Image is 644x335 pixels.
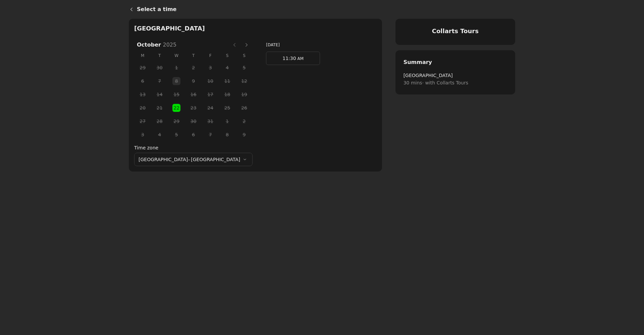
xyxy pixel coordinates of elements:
button: Monday, 3 November 2025 [139,131,147,139]
span: 6 [138,76,148,86]
span: 17 [205,89,215,99]
h2: Summary [404,58,507,66]
button: Monday, 27 October 2025 [139,117,147,125]
span: 1 [222,116,232,126]
span: 11 [222,76,232,86]
span: 7 [205,130,215,140]
button: Saturday, 8 November 2025 [223,131,231,139]
button: Sunday, 12 October 2025 [240,77,248,85]
button: Monday, 20 October 2025 [139,104,147,112]
span: 5 [171,130,181,140]
span: 7 [155,76,165,86]
span: T [185,50,202,61]
a: Back [123,1,137,17]
span: W [168,50,185,61]
span: 14 [155,89,165,99]
button: Thursday, 2 October 2025 [190,64,198,72]
span: 24 [205,103,215,113]
button: Sunday, 9 November 2025 [240,131,248,139]
span: 11:30 [282,56,296,61]
span: M [134,50,151,61]
button: Thursday, 9 October 2025 [190,77,198,85]
span: 4 [155,130,165,140]
button: Tuesday, 4 November 2025 [156,131,164,139]
h3: [DATE] [266,42,375,48]
h3: October [134,41,228,49]
span: 15 [171,89,181,99]
span: 18 [222,89,232,99]
button: Saturday, 11 October 2025 [223,77,231,85]
button: [GEOGRAPHIC_DATA]–[GEOGRAPHIC_DATA] [134,153,253,166]
span: 21 [155,103,165,113]
span: 8 [222,130,232,140]
button: Tuesday, 7 October 2025 [156,77,164,85]
button: Sunday, 5 October 2025 [240,64,248,72]
button: Wednesday, 5 November 2025 [172,131,180,139]
span: 29 [171,116,181,126]
span: 29 [138,63,148,73]
button: Thursday, 23 October 2025 [190,104,198,112]
span: F [202,50,219,61]
button: Friday, 24 October 2025 [206,104,214,112]
span: 6 [189,130,199,140]
span: 26 [239,103,249,113]
button: Saturday, 18 October 2025 [223,90,231,98]
span: S [236,50,253,61]
span: 4 [222,63,232,73]
button: Monday, 29 September 2025 [139,64,147,72]
span: AM [296,56,304,61]
button: Friday, 10 October 2025 [206,77,214,85]
h2: [GEOGRAPHIC_DATA] [134,24,377,33]
span: 28 [155,116,165,126]
button: Friday, 7 November 2025 [206,131,214,139]
button: Sunday, 19 October 2025 [240,90,248,98]
span: 30 mins · with Collarts Tours [404,79,507,86]
span: 2025 [163,42,177,48]
button: Tuesday, 21 October 2025 [156,104,164,112]
button: Next month [241,40,252,50]
button: Saturday, 1 November 2025 [223,117,231,125]
span: 9 [239,130,249,140]
button: Wednesday, 22 October 2025 selected [172,104,180,112]
button: Friday, 3 October 2025 [206,64,214,72]
button: Thursday, 16 October 2025 [190,90,198,98]
button: Saturday, 4 October 2025 [223,64,231,72]
span: 31 [205,116,215,126]
span: 8 [171,76,181,86]
span: [GEOGRAPHIC_DATA] [404,72,507,79]
span: 30 [155,63,165,73]
span: 3 [205,63,215,73]
button: Wednesday, 8 October 2025 [172,77,180,85]
span: 22 [171,103,181,113]
button: Thursday, 30 October 2025 [190,117,198,125]
span: 2 [189,63,199,73]
span: 25 [222,103,232,113]
span: 20 [138,103,148,113]
button: Saturday, 25 October 2025 [223,104,231,112]
button: Tuesday, 28 October 2025 [156,117,164,125]
span: S [219,50,235,61]
button: Monday, 6 October 2025 [139,77,147,85]
button: Monday, 13 October 2025 [139,90,147,98]
span: 3 [138,130,148,140]
span: 5 [239,63,249,73]
button: Sunday, 2 November 2025 [240,117,248,125]
button: Wednesday, 1 October 2025 [172,64,180,72]
span: 12 [239,76,249,86]
h4: Collarts Tours [404,27,507,36]
span: 10 [205,76,215,86]
h1: Select a time [137,5,515,13]
button: Tuesday, 30 September 2025 [156,64,164,72]
span: 16 [189,89,199,99]
a: 11:30 AM [266,52,320,65]
button: Previous month [229,40,240,50]
span: 9 [189,76,199,86]
span: 19 [239,89,249,99]
label: Time zone [134,144,253,151]
button: Wednesday, 15 October 2025 [172,90,180,98]
span: 1 [171,63,181,73]
span: 27 [138,116,148,126]
button: Wednesday, 29 October 2025 [172,117,180,125]
span: 30 [189,116,199,126]
button: Tuesday, 14 October 2025 [156,90,164,98]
